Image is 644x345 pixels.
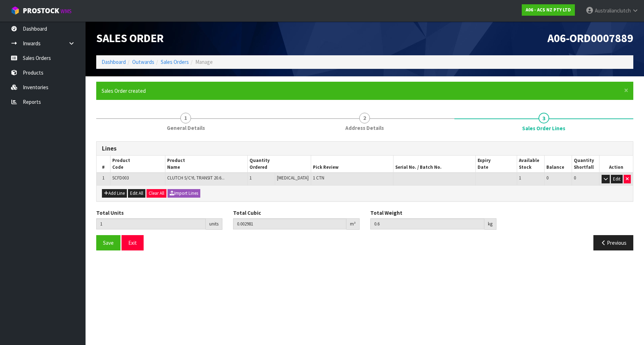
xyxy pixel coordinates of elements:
[545,156,572,173] th: Balance
[165,156,248,173] th: Product Name
[103,239,114,246] span: Save
[102,87,146,94] span: Sales Order created
[161,59,189,65] a: Sales Orders
[313,175,324,181] span: 1 CTN
[311,156,393,173] th: Pick Review
[167,124,205,132] span: General Details
[593,235,633,250] button: Previous
[102,189,127,198] button: Add Line
[96,136,633,256] span: Sales Order Lines
[233,218,346,229] input: Total Cubic
[233,209,261,217] label: Total Cubic
[484,218,496,230] div: kg
[277,175,309,181] span: [MEDICAL_DATA]
[476,156,517,173] th: Expiry Date
[122,235,144,250] button: Exit
[359,113,370,123] span: 2
[97,156,110,173] th: #
[128,189,145,198] button: Edit All
[248,156,311,173] th: Quantity Ordered
[168,189,200,198] button: Import Lines
[96,235,120,250] button: Save
[595,7,631,14] span: Australianclutch
[370,218,484,229] input: Total Weight
[572,156,599,173] th: Quantity Shortfall
[23,6,59,15] span: ProStock
[539,113,549,123] span: 3
[180,113,191,123] span: 1
[249,175,252,181] span: 1
[167,175,225,181] span: CLUTCH S/CYL TRANSIT 20.6...
[102,145,628,152] h3: Lines
[96,218,206,229] input: Total Units
[519,175,521,181] span: 1
[206,218,222,230] div: units
[11,6,20,15] img: cube-alt.png
[599,156,633,173] th: Action
[346,218,360,230] div: m³
[112,175,129,181] span: SCFD003
[61,8,72,15] small: WMS
[195,59,213,65] span: Manage
[96,31,164,45] span: Sales Order
[574,175,576,181] span: 0
[546,175,548,181] span: 0
[370,209,402,217] label: Total Weight
[110,156,165,173] th: Product Code
[102,59,126,65] a: Dashboard
[517,156,545,173] th: Available Stock
[547,31,633,45] span: A06-ORD0007889
[146,189,166,198] button: Clear All
[522,125,565,132] span: Sales Order Lines
[345,124,384,132] span: Address Details
[96,209,124,217] label: Total Units
[102,175,104,181] span: 1
[393,156,476,173] th: Serial No. / Batch No.
[526,7,571,13] strong: A06 - ACS NZ PTY LTD
[611,175,623,183] button: Edit
[132,59,154,65] a: Outwards
[624,85,628,95] span: ×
